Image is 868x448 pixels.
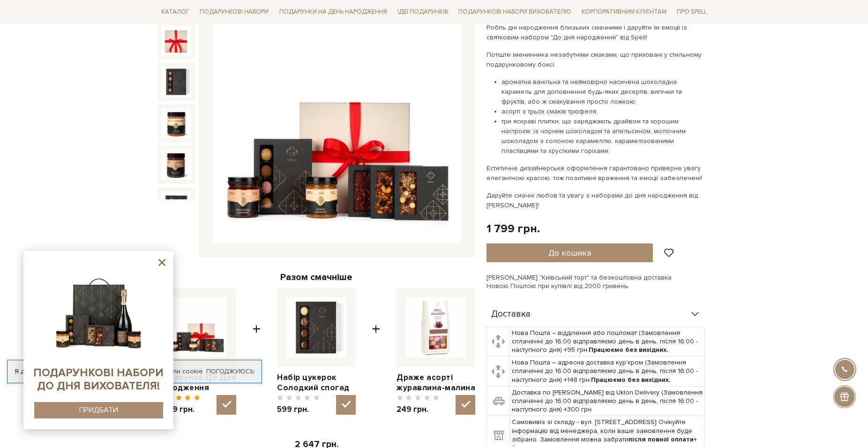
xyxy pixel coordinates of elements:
[206,367,254,376] a: Погоджуюсь
[491,310,531,319] span: Доставка
[167,297,227,357] img: Подарунок До Дня народження
[486,190,706,210] p: Даруйте смачні любов та увагу з наборами до дня народження від [PERSON_NAME]!
[161,150,191,180] img: Подарунок До Дня народження
[276,5,391,19] a: Подарунки на День народження
[397,372,475,393] a: Драже асорті журавлина-малина
[509,386,705,416] td: Доставка по [PERSON_NAME] від Uklon Delivery (Замовлення сплаченні до 16:00 відправляємо день в д...
[7,367,262,376] div: Я дозволяю [DOMAIN_NAME] використовувати
[161,67,191,97] img: Подарунок До Дня народження
[673,5,711,19] a: Про Spell
[486,221,540,236] div: 1 799 грн.
[486,50,706,69] p: Потіште іменинника незабутніми смаками, що приховані у стильному подарунковому боксі:
[277,404,320,415] span: 599 грн.
[486,243,653,262] button: До кошика
[486,273,711,290] div: [PERSON_NAME] "Київський торт" та безкоштовна доставка Новою Поштою при купівлі від 2000 гривень
[394,5,452,19] a: Ідеї подарунків
[591,376,671,384] b: Працюємо без вихідних.
[589,346,668,354] b: Працюємо без вихідних.
[501,77,706,106] li: ароматна ванільна та неймовірно насичена шоколадна карамель для доповнення будь-яких десертів, ви...
[160,367,203,375] a: файли cookie
[486,163,706,183] p: Естетичне дизайнерське оформлення гарантовано приверне увагу елегантною красою, тож позитивні вра...
[509,327,705,357] td: Нова Пошта – відділення або поштомат (Замовлення сплаченні до 16:00 відправляємо день в день, піс...
[372,288,380,415] span: +
[161,191,191,221] img: Подарунок До Дня народження
[578,4,670,20] a: Корпоративним клієнтам
[157,5,193,19] a: Каталог
[486,23,706,42] p: Робіть дні народження близьких смачними і даруйте їм емоції із святковим набором "До дня народжен...
[406,297,466,357] img: Драже асорті журавлина-малина
[501,106,706,116] li: асорті з трьох смаків трюфеля;
[455,4,575,20] a: Подарункові набори вихователю
[277,372,356,393] a: Набір цукерок Солодкий спогад
[157,404,200,415] span: 1 799 грн.
[397,404,439,415] span: 249 грн.
[161,108,191,138] img: Подарунок До Дня народження
[157,271,475,283] div: Разом смачніше
[548,248,591,258] span: До кошика
[253,288,261,415] span: +
[501,116,706,156] li: три яскраві плитки, що заряджають драйвом та хорошим настроєм: із чорним шоколадом та апельсином,...
[286,297,346,357] img: Набір цукерок Солодкий спогад
[196,5,272,19] a: Подарункові набори
[509,357,705,387] td: Нова Пошта – адресна доставка кур'єром (Замовлення сплаченні до 16:00 відправляємо день в день, п...
[629,435,694,443] b: після повної оплати
[161,25,191,55] img: Подарунок До Дня народження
